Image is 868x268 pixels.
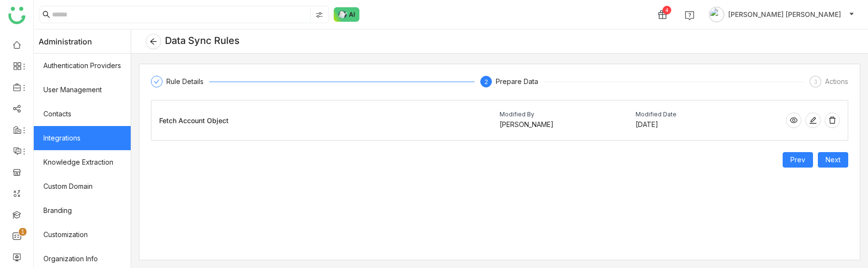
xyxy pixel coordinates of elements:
a: Branding [34,198,131,223]
div: Fetch Account Object [159,116,229,125]
div: Prepare Data [496,76,544,87]
img: help.svg [685,11,694,20]
div: Rule Details [166,76,209,87]
div: Modified Date [636,108,738,118]
div: 4 [663,6,671,14]
img: ask-buddy-normal.svg [334,7,360,22]
div: Modified By [500,108,636,118]
button: Back [146,34,161,49]
a: Knowledge Extraction [34,150,131,174]
span: Prev [790,155,805,165]
span: Administration [39,29,92,54]
nz-badge-sup: 1 [19,228,27,236]
div: [DATE] [636,120,738,128]
div: Actions [825,76,848,87]
img: avatar [709,7,724,22]
a: Customization [34,223,131,247]
div: [PERSON_NAME] [500,120,636,128]
span: 3 [814,78,817,85]
a: User Management [34,78,131,102]
button: Prev [783,152,813,168]
span: 2 [485,78,488,85]
span: Next [826,155,841,165]
img: logo [8,7,26,24]
button: Next [818,152,848,168]
a: Integrations [34,126,131,150]
p: 1 [21,227,25,237]
a: Custom Domain [34,174,131,198]
img: search-type.svg [315,11,323,19]
a: Contacts [34,102,131,126]
button: [PERSON_NAME] [PERSON_NAME] [707,7,856,22]
span: [PERSON_NAME] [PERSON_NAME] [728,9,841,20]
a: Authentication Providers [34,54,131,78]
div: Data Sync Rules [146,34,240,49]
